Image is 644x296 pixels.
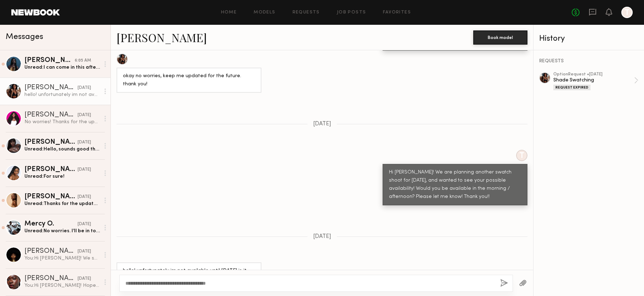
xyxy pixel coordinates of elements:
div: [PERSON_NAME] [24,112,78,119]
div: Shade Swatching [553,77,634,84]
div: Mercy O. [24,221,78,228]
span: Messages [6,33,43,41]
div: Unread: No worries. I’ll be in town until the 26th [24,228,100,234]
div: [DATE] [78,139,91,146]
div: option Request • [DATE] [553,72,634,77]
div: [PERSON_NAME] [24,139,78,146]
div: Request Expired [553,85,591,90]
div: You: Hi [PERSON_NAME]! Hope you're doing well! We are planning for another swatch shoot [DATE][DA... [24,282,100,289]
div: hello! unfortunately im not available until [DATE] is it possible to reschedule? [24,91,100,98]
div: History [539,35,638,43]
div: [DATE] [78,248,91,255]
div: No worries! Thanks for the updates 🤎 [24,119,100,125]
div: [PERSON_NAME] [24,248,78,255]
button: Book model [473,30,527,45]
div: Unread: I can come in this afternoon! [24,64,100,71]
a: Requests [293,10,320,15]
a: Favorites [383,10,411,15]
div: [PERSON_NAME] [24,275,78,282]
div: [PERSON_NAME] [24,84,78,91]
a: Book model [473,34,527,40]
div: okay no worries, keep me updated for the future. thank you! [123,72,255,89]
div: [DATE] [78,194,91,200]
div: Unread: For sure! [24,173,100,180]
a: Job Posts [337,10,366,15]
div: [PERSON_NAME] [24,166,78,173]
div: [DATE] [78,275,91,282]
a: optionRequest •[DATE]Shade SwatchingRequest Expired [553,72,638,90]
div: [PERSON_NAME] [24,193,78,200]
div: [DATE] [78,221,91,228]
div: Hi [PERSON_NAME]! We are planning another swatch shoot for [DATE], and wanted to see your possibl... [389,169,521,201]
div: REQUESTS [539,59,638,64]
a: T [621,7,633,18]
a: [PERSON_NAME] [117,30,207,45]
a: Models [254,10,275,15]
span: [DATE] [313,234,331,240]
div: [DATE] [78,166,91,173]
div: [PERSON_NAME] [24,57,75,64]
div: [DATE] [78,112,91,119]
div: hello! unfortunately im not available until [DATE] is it possible to reschedule? [123,267,255,283]
div: Unread: Hello, sounds good thank you for letting me know [24,146,100,153]
div: Unread: Thanks for the update! I look forward to hearing from you again 😊 [24,200,100,207]
div: [DATE] [78,85,91,91]
a: Home [221,10,237,15]
div: 6:05 AM [75,57,91,64]
div: You: Hi [PERSON_NAME]! We spoke too soon, we are no longer needing to conduct model swatching [DA... [24,255,100,262]
span: [DATE] [313,121,331,127]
